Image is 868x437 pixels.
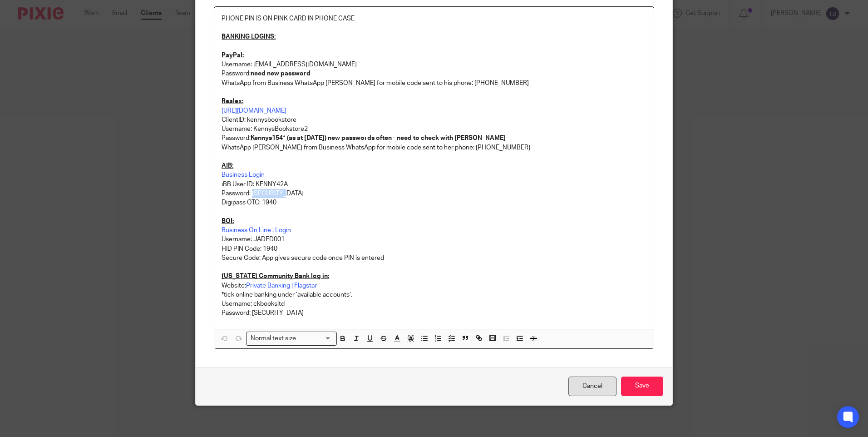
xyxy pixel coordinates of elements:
p: Password: [SECURITY_DATA] [222,308,646,318]
p: Digipass OTC: 1940 [222,198,646,207]
a: Cancel [568,377,616,396]
strong: need new password [251,70,311,77]
p: WhatsApp [PERSON_NAME] from Business WhatsApp for mobile code sent to her phone: [PHONE_NUMBER] [222,143,646,152]
p: Username: [EMAIL_ADDRESS][DOMAIN_NAME] [222,60,646,69]
p: WhatsApp from Business WhatsApp [PERSON_NAME] for mobile code sent to his phone: [PHONE_NUMBER] [222,79,646,88]
p: Password: [SECURITY_DATA] [222,189,646,198]
p: Username: ckbooksltd [222,299,646,308]
p: iBB User ID: KENNY42A [222,180,646,189]
u: AIB: [222,163,233,169]
a: [URL][DOMAIN_NAME] [222,108,286,114]
a: Private Banking | Flagstar [246,283,317,289]
input: Search for option [299,334,331,343]
p: Password: [222,69,646,78]
p: Website: [222,281,646,290]
p: Username: KennysBookstore2 [222,124,646,134]
u: BANKING LOGINS: [222,34,276,40]
u: PayPal: [222,52,244,59]
p: Secure Code: App gives secure code once PIN is entered [222,253,646,263]
p: Username: JADED001 [222,235,646,244]
a: Business Login [222,172,265,178]
p: *tick online banking under ‘available accounts’. [222,290,646,299]
p: HID PIN Code: 1940 [222,244,646,253]
input: Save [621,377,663,396]
span: Normal text size [248,334,298,343]
a: Business On Line : Login [222,227,291,233]
strong: Kennys154* (as at [DATE]) new passwords often - need to check with [PERSON_NAME] [251,135,506,141]
p: Password: [222,134,646,143]
p: PHONE PIN IS ON PINK CARD IN PHONE CASE [222,14,646,23]
p: ClientID: kennysbookstore [222,115,646,124]
div: Search for option [246,332,337,346]
u: Realex: [222,98,243,104]
u: BOI: [222,218,234,224]
u: [US_STATE] Community Bank log in: [222,273,329,279]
